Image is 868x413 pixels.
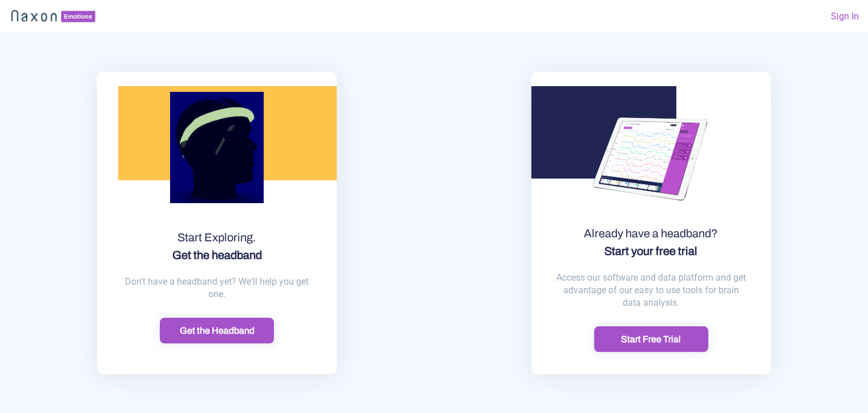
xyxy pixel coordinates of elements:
[594,326,708,352] button: Start Free Trial
[160,318,274,343] button: Get the Headband
[118,86,337,180] img: landing_first_rectangle.png
[9,7,98,25] img: naxon_small_logo.png
[597,333,705,345] div: Start Free Trial
[172,249,262,261] strong: Get the headband
[531,225,771,260] div: Already have a headband?
[831,7,859,25] a: Sign In
[531,86,676,179] img: landing_second_rectangle.png
[170,72,264,223] img: headband.png
[551,60,751,260] img: ipad.png
[97,264,337,318] div: Don't have a headband yet? We'll help you get one.
[531,260,771,326] div: Access our software and data platform and get advantage of our easy to use tools for brain data a...
[97,229,337,264] div: Start Exploring.
[163,325,271,337] div: Get the Headband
